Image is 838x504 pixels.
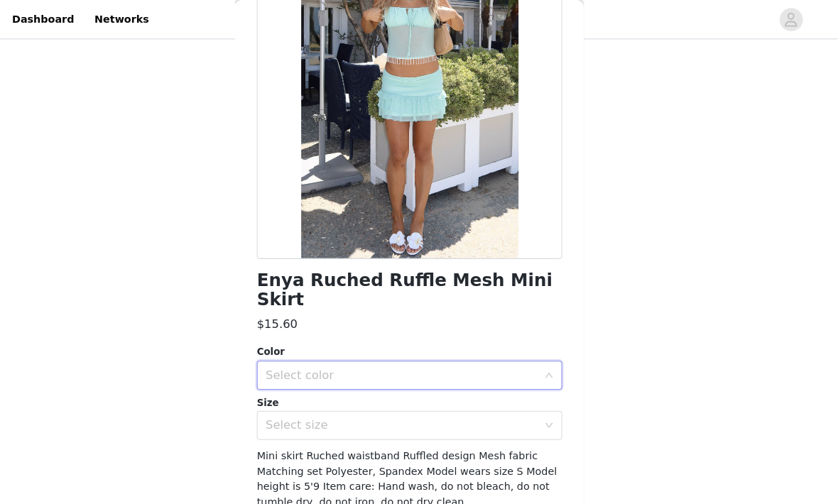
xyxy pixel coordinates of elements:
[270,337,568,351] div: Color
[270,387,568,401] div: Size
[278,360,544,374] div: Select color
[23,3,100,35] a: Dashboard
[270,265,568,303] h1: Enya Ruched Ruffle Mesh Mini Skirt
[785,8,799,31] div: avatar
[551,363,560,373] i: icon: down
[270,440,563,496] span: Mini skirt Ruched waistband Ruffled design Mesh fabric Matching set Polyester, Spandex Model wear...
[270,309,310,326] h3: $15.60
[103,3,173,35] a: Networks
[551,412,560,422] i: icon: down
[278,409,544,423] div: Select size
